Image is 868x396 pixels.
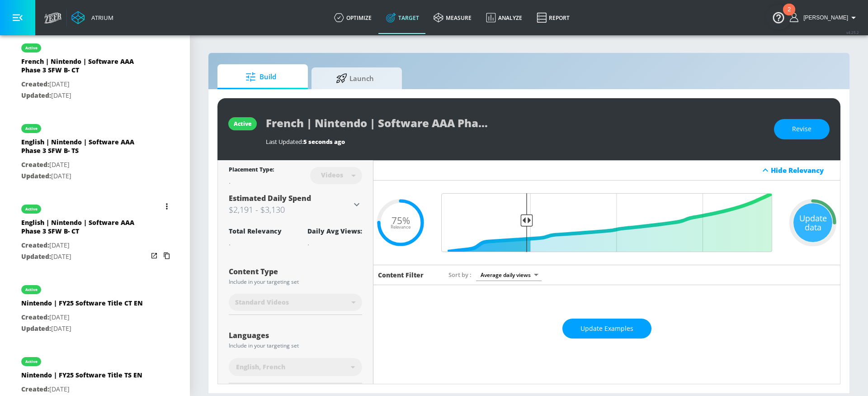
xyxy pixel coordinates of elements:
span: Relevance [391,225,410,229]
button: Open Resource Center, 2 new notifications [766,5,791,30]
button: Revise [774,119,830,139]
div: Include in your targeting set [229,343,362,348]
div: Average daily views [476,269,542,281]
span: Updated: [21,324,51,333]
span: Sort by [448,271,472,279]
div: active [234,120,251,128]
span: Created: [21,80,49,88]
p: [DATE] [21,251,148,262]
p: [DATE] [21,79,148,90]
div: active [25,359,38,364]
span: English, French [236,363,285,372]
div: Content Type [229,268,362,275]
p: [DATE] [21,90,148,101]
span: Created: [21,160,49,169]
div: Placement Type: [229,166,274,175]
div: activeNintendo | FY25 Software Title CT ENCreated:[DATE]Updated:[DATE] [14,276,175,341]
span: Created: [21,385,49,393]
h3: $2,191 - $3,130 [229,203,351,216]
div: Include in your targeting set [229,279,362,285]
div: Videos [316,171,348,179]
p: [DATE] [21,312,143,323]
div: activeFrench | Nintendo | Software AAA Phase 3 SFW B- CTCreated:[DATE]Updated:[DATE] [14,34,175,108]
button: Update Examples [562,319,651,339]
div: Estimated Daily Spend$2,191 - $3,130 [229,193,362,216]
div: activeEnglish | Nintendo | Software AAA Phase 3 SFW B- TSCreated:[DATE]Updated:[DATE] [14,115,175,188]
span: Created: [21,313,49,321]
div: Languages [229,332,362,339]
span: 5 seconds ago [303,138,345,146]
span: Launch [321,67,389,89]
div: English | Nintendo | Software AAA Phase 3 SFW B- TS [21,138,148,159]
span: Standard Videos [235,298,289,307]
div: Update data [793,203,832,242]
div: Last Updated: [266,138,765,146]
p: [DATE] [21,240,148,251]
div: Hide Relevancy [373,160,840,181]
span: Updated: [21,252,51,261]
span: Updated: [21,91,51,100]
div: Hide Relevancy [771,166,835,175]
span: Update Examples [580,323,633,334]
input: Final Threshold [437,193,777,252]
h6: Content Filter [378,271,424,279]
div: English, French [229,358,362,376]
span: v 4.25.2 [846,30,859,35]
div: activeEnglish | Nintendo | Software AAA Phase 3 SFW B- CTCreated:[DATE]Updated:[DATE] [14,196,175,269]
a: Target [379,1,426,34]
span: Created: [21,241,49,249]
div: Total Relevancy [229,227,282,235]
p: [DATE] [21,384,142,395]
button: [PERSON_NAME] [790,12,859,23]
div: 2 [788,10,791,21]
span: Estimated Daily Spend [229,193,311,203]
p: [DATE] [21,323,143,334]
p: [DATE] [21,159,148,171]
div: Nintendo | FY25 Software Title TS EN [21,371,142,384]
div: Daily Avg Views: [307,227,362,235]
div: Atrium [88,14,113,22]
span: Revise [792,124,811,135]
div: active [25,46,38,50]
div: active [25,207,38,211]
a: Atrium [71,11,113,24]
p: [DATE] [21,171,148,182]
span: 75% [392,215,410,225]
span: Updated: [21,172,51,180]
a: Report [529,1,577,34]
a: measure [426,1,479,34]
a: optimize [327,1,379,34]
div: English | Nintendo | Software AAA Phase 3 SFW B- CT [21,218,148,240]
div: French | Nintendo | Software AAA Phase 3 SFW B- CT [21,57,148,79]
button: Copy Targeting Set Link [160,249,173,262]
div: active [25,126,38,131]
span: login as: renata.fonseca@zefr.com [800,14,848,21]
button: Open in new window [148,249,160,262]
span: Build [226,66,295,88]
div: active [25,287,38,292]
a: Analyze [479,1,529,34]
div: Nintendo | FY25 Software Title CT EN [21,299,143,312]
